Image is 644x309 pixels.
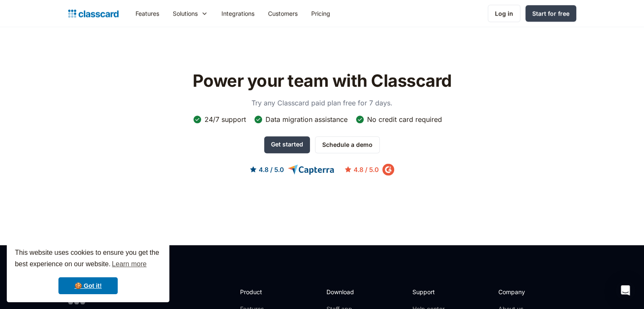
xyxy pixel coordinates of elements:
div: Log in [495,9,513,18]
a: Start for free [525,5,576,22]
div: Start for free [532,9,569,18]
h2: Company [498,287,555,296]
a: Pricing [304,4,337,23]
a: Customers [261,4,304,23]
h2: Product [240,287,285,296]
div: 24/7 support [205,115,246,124]
a: Schedule a demo [315,136,380,153]
div: Open Intercom Messenger [615,280,636,301]
div: cookieconsent [7,240,169,302]
p: Try any Classcard paid plan free for 7 days. [238,98,407,108]
div: Solutions [166,4,215,23]
a: Integrations [215,4,261,23]
h2: Download [326,287,361,296]
a: dismiss cookie message [58,277,118,294]
div: Data migration assistance [265,115,348,124]
span: This website uses cookies to ensure you get the best experience on our website. [15,248,161,270]
a: home [68,8,119,19]
h2: Support [412,287,447,296]
div: Solutions [173,9,198,18]
div: No credit card required [367,115,442,124]
h2: Power your team with Classcard [188,71,456,91]
a: Features [129,4,166,23]
a: learn more about cookies [111,258,148,270]
a: Get started [264,136,310,153]
a: Log in [488,5,520,22]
